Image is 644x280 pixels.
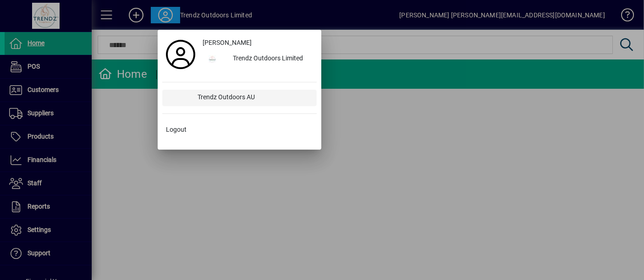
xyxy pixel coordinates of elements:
a: Profile [162,46,199,63]
span: [PERSON_NAME] [203,38,252,48]
span: Logout [166,125,187,135]
div: Trendz Outdoors Limited [226,51,317,67]
button: Trendz Outdoors AU [162,90,317,106]
button: Trendz Outdoors Limited [199,51,317,67]
button: Logout [162,121,317,138]
a: [PERSON_NAME] [199,34,317,51]
div: Trendz Outdoors AU [190,90,316,106]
